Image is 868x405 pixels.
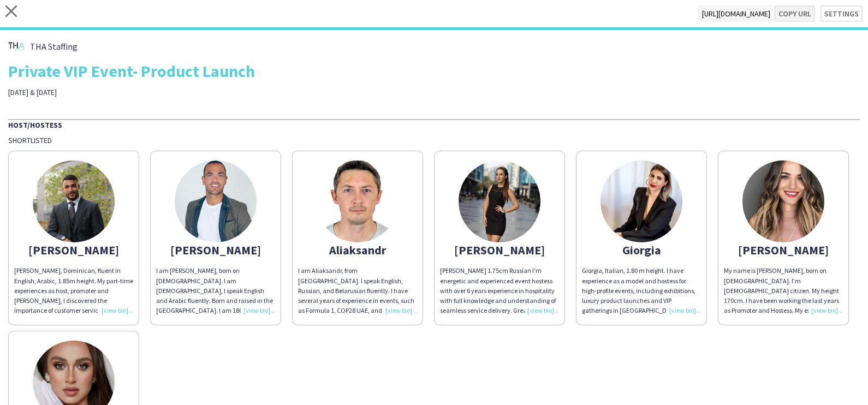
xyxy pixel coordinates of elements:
[298,266,417,315] div: I am Aliaksandr, from [GEOGRAPHIC_DATA]. I speak English, Russian, and Belarusian fluently. I hav...
[775,5,815,22] button: Copy url
[724,245,843,255] div: [PERSON_NAME]
[30,41,78,51] span: THA Staffing
[582,245,701,255] div: Giorgia
[459,160,540,242] img: thumb-607bce276f129.jpeg
[14,245,133,255] div: [PERSON_NAME]
[156,245,275,255] div: [PERSON_NAME]
[156,266,275,315] div: I am [PERSON_NAME], born on [DEMOGRAPHIC_DATA]. I am [DEMOGRAPHIC_DATA], I speak English and Arab...
[33,160,115,242] img: thumb-3b4bedbe-2bfe-446a-a964-4b882512f058.jpg
[582,266,701,315] div: Giorgia, Italian, 1.80 m height. I have experience as a model and hostess for high-profile events...
[724,266,843,315] div: My name is [PERSON_NAME], born on [DEMOGRAPHIC_DATA]. I’m [DEMOGRAPHIC_DATA] citizen. My height 1...
[298,245,417,255] div: Aliaksandr
[317,160,399,242] img: thumb-634077b821b71.jpg
[440,266,559,315] div: [PERSON_NAME] 1.75cm Russian I’m energetic and experienced event hostess with over 6 years experi...
[698,5,775,22] span: [URL][DOMAIN_NAME]
[175,160,257,242] img: thumb-5f3a1e76859b1.jpeg
[8,135,860,145] div: Shortlisted
[821,5,863,22] button: Settings
[8,119,860,130] div: Host/Hostess
[742,160,824,242] img: thumb-631da699cf0df.jpeg
[601,160,682,242] img: thumb-167354389163c040d3eec95.jpeg
[8,63,860,79] div: Private VIP Event- Product Launch
[8,38,25,55] img: thumb-b626c84d-0bd7-4810-9149-65418a83d306.png
[440,245,559,255] div: [PERSON_NAME]
[14,266,133,315] div: [PERSON_NAME], Dominican, fluent in English, Arabic, 1.85m height. My part-time experiences as ho...
[8,87,306,97] div: [DATE] & [DATE]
